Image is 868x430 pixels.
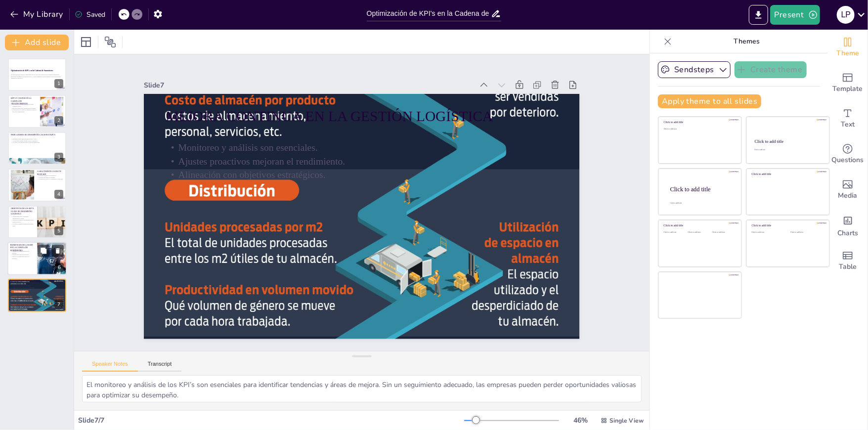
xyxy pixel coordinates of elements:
[11,219,34,223] p: La mejora continua es fundamental en la gestión de KPI’s.
[11,103,37,107] p: Las empresas líderes utilizan KPI’s para optimizar costos.
[839,261,857,272] span: Table
[658,94,761,108] button: Apply theme to all slides
[664,231,686,234] div: Click to add text
[828,65,868,101] div: Add ready made slides
[688,231,710,234] div: Click to add text
[37,170,63,175] p: CARACTERÍSTICAS DE UN BUEN KPI
[8,169,66,201] div: 4
[8,206,66,238] div: 5
[11,207,34,215] p: OBJETIVOS DE LOS KPI´S CLAVE DE DESEMPEÑO LOGÍSTICO
[54,190,63,199] div: 4
[11,133,63,136] p: INDICADORES DE DESEMPEÑO LOGISTICO KPI´S
[54,300,63,309] div: 7
[11,281,63,284] p: MEJORA CONTINUA EN LA GESTIÓN LOGÍSTICA
[37,175,63,177] p: Un buen KPI debe ser Específico.
[10,250,34,254] p: Aumenta la competitividad de la empresa.
[54,116,63,125] div: 2
[38,245,49,257] button: Duplicate Slide
[52,245,64,257] button: Delete Slide
[609,417,644,425] span: Single View
[54,226,63,235] div: 5
[10,254,34,256] p: Minimiza errores en la gestión.
[832,155,864,166] span: Questions
[837,5,855,25] button: L P
[282,15,490,362] p: Alineación con objetivos estratégicos.
[138,361,182,372] button: Transcript
[8,58,66,91] div: 1
[11,74,63,78] p: Esta presentación explora la importancia de los KPI's en la gestión de la cadena de suministro, a...
[770,5,820,25] button: Present
[664,224,735,227] div: Click to add title
[828,172,868,208] div: Add images, graphics, shapes or video
[11,289,63,291] p: Alineación con objetivos estratégicos.
[749,5,768,25] button: Export to PowerPoint
[828,101,868,136] div: Add text boxes
[828,243,868,279] div: Add a table
[752,231,783,234] div: Click to add text
[11,223,34,226] p: Los KPI’s ayudan a identificar procesos clave.
[836,48,859,59] span: Theme
[828,208,868,243] div: Add charts and graphs
[11,285,63,287] p: Monitoreo y análisis son esenciales.
[664,128,735,130] div: Click to add text
[294,9,502,355] p: Ajustes proactivos mejoran el rendimiento.
[305,2,514,348] p: Monitoreo y análisis son esenciales.
[11,215,34,219] p: La alineación con la estrategia empresarial es crucial.
[10,244,34,252] p: BENEFICIOS DE LOS KPI EN LA CADENA DE SUMINISTRO
[11,140,63,142] p: Un KPI está alineado con un objetivo estratégico.
[752,224,823,227] div: Click to add title
[54,153,63,162] div: 3
[837,6,855,24] div: L P
[790,231,822,234] div: Click to add text
[7,242,67,275] div: 6
[11,78,63,80] p: Generated with [URL]
[754,149,820,151] div: Click to add text
[37,178,63,180] p: Un buen KPI debe ser Alcanzable y Relevante.
[8,95,66,128] div: 2
[833,84,863,94] span: Template
[676,30,818,53] p: Themes
[752,172,823,176] div: Click to add title
[7,6,67,22] button: My Library
[664,121,735,124] div: Click to add title
[838,190,858,201] span: Media
[82,375,642,402] textarea: El monitoreo y análisis de los KPI’s son esenciales para identificar tendencias y áreas de mejora...
[11,70,53,72] strong: Optimización de KPI's en la Cadena de Suministro
[55,263,64,272] div: 6
[841,119,855,130] span: Text
[5,35,69,50] button: Add slide
[658,61,731,78] button: Sendsteps
[11,142,63,144] p: Los KPI’s son esenciales para la gestión empresarial.
[837,228,858,239] span: Charts
[10,256,34,259] p: Mejora la calidad de productos y servicios.
[735,61,807,78] button: Create theme
[670,202,733,204] div: Click to add body
[82,361,138,372] button: Speaker Notes
[828,136,868,172] div: Get real-time input from your audience
[11,97,37,105] p: KPI’S Y COSTOS EN LA CADENA DE ABASTECIMIENTO
[8,132,66,165] div: 3
[75,10,105,19] div: Saved
[11,287,63,289] p: Ajustes proactivos mejoran el rendimiento.
[11,138,63,140] p: Diferencias entre métricas, indicadores y KPI’s.
[670,185,734,192] div: Click to add title
[54,79,63,88] div: 1
[11,107,37,109] p: Las KPI’s mejoran la satisfacción del cliente.
[104,36,116,48] span: Position
[11,109,37,112] p: La gestión de la cadena de suministro impacta en el éxito empresarial.
[37,177,63,179] p: Un buen KPI debe ser Medible.
[569,416,593,425] div: 46 %
[755,139,821,144] div: Click to add title
[78,34,94,50] div: Layout
[712,231,735,234] div: Click to add text
[828,30,868,65] div: Change the overall theme
[8,279,66,311] div: 7
[78,416,464,425] div: Slide 7 / 7
[367,6,491,21] input: Insert title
